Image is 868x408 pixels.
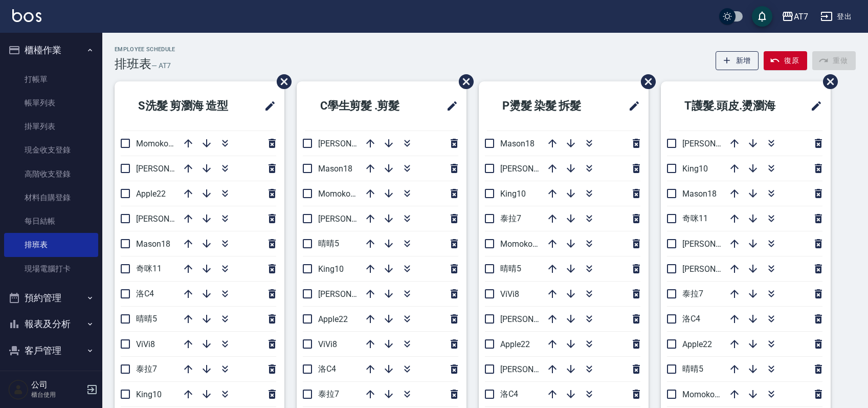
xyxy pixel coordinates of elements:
[500,364,566,374] span: [PERSON_NAME]6
[318,364,336,374] span: 洛C4
[4,138,98,162] a: 現金收支登錄
[682,189,717,199] span: Mason18
[682,213,708,223] span: 奇咪11
[136,390,162,399] span: King10
[682,139,748,148] span: [PERSON_NAME]2
[123,88,251,124] h2: S洗髮 剪瀏海 造型
[258,94,276,118] span: 修改班表的標題
[136,264,162,273] span: 奇咪11
[318,164,352,174] span: Mason18
[794,10,808,23] div: AT7
[4,363,98,390] button: 員工及薪資
[318,339,337,349] span: ViVi8
[4,186,98,209] a: 材料自購登錄
[4,337,98,364] button: 客戶管理
[151,60,171,71] h6: — AT7
[318,189,360,199] span: Momoko12
[31,390,83,399] p: 櫃台使用
[500,289,519,299] span: ViVi8
[451,67,475,97] span: 刪除班表
[269,67,293,97] span: 刪除班表
[4,257,98,281] a: 現場電腦打卡
[318,214,384,224] span: [PERSON_NAME]2
[4,68,98,91] a: 打帳單
[4,285,98,311] button: 預約管理
[4,115,98,138] a: 掛單列表
[682,289,703,298] span: 泰拉7
[115,57,151,71] h3: 排班表
[136,314,157,324] span: 晴晴5
[136,189,166,199] span: Apple22
[804,94,822,118] span: 修改班表的標題
[716,51,759,70] button: 新增
[622,94,640,118] span: 修改班表的標題
[500,164,566,174] span: [PERSON_NAME]9
[318,389,339,399] span: 泰拉7
[487,88,609,124] h2: P燙髮 染髮 拆髮
[4,311,98,337] button: 報表及分析
[633,67,657,97] span: 刪除班表
[4,91,98,115] a: 帳單列表
[682,164,708,174] span: King10
[318,264,344,274] span: King10
[815,67,839,97] span: 刪除班表
[500,389,518,399] span: 洛C4
[500,314,566,324] span: [PERSON_NAME]2
[500,213,521,223] span: 泰拉7
[500,189,526,199] span: King10
[682,390,724,399] span: Momoko12
[318,289,384,299] span: [PERSON_NAME]6
[305,88,427,124] h2: C學生剪髮 .剪髮
[31,380,83,390] h5: 公司
[682,364,703,374] span: 晴晴5
[136,289,154,298] span: 洛C4
[136,364,157,374] span: 泰拉7
[682,264,748,274] span: [PERSON_NAME]9
[752,6,772,27] button: save
[682,239,748,249] span: [PERSON_NAME]6
[500,339,530,349] span: Apple22
[682,339,712,349] span: Apple22
[136,139,177,148] span: Momoko12
[136,339,155,349] span: ViVi8
[318,139,384,148] span: [PERSON_NAME]9
[4,233,98,256] a: 排班表
[500,139,535,148] span: Mason18
[440,94,458,118] span: 修改班表的標題
[318,239,339,248] span: 晴晴5
[669,88,797,124] h2: T護髮.頭皮.燙瀏海
[4,209,98,233] a: 每日結帳
[500,264,521,273] span: 晴晴5
[682,314,700,324] span: 洛C4
[318,314,348,324] span: Apple22
[136,214,202,224] span: [PERSON_NAME]2
[136,164,202,174] span: [PERSON_NAME]9
[12,9,41,22] img: Logo
[4,162,98,186] a: 高階收支登錄
[764,51,807,70] button: 復原
[816,7,856,26] button: 登出
[115,46,175,53] h2: Employee Schedule
[500,239,542,249] span: Momoko12
[777,6,812,27] button: AT7
[4,37,98,63] button: 櫃檯作業
[8,379,29,400] img: Person
[136,239,170,249] span: Mason18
